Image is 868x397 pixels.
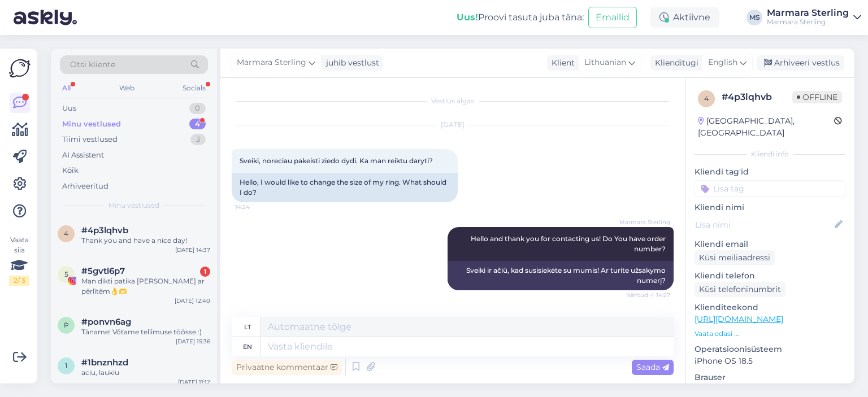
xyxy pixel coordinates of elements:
div: aciu, laukiu [81,368,210,378]
span: Minu vestlused [108,200,159,211]
div: [DATE] 15:36 [176,337,210,346]
span: p [64,321,69,329]
span: Saada [636,362,669,372]
div: Man dikti patika [PERSON_NAME] ar pērlītēm👌🫶 [81,276,210,296]
div: Marmara Sterling [767,18,849,27]
p: Klienditeekond [695,302,845,313]
div: 4 [189,119,206,130]
p: Kliendi tag'id [695,166,845,178]
p: Kliendi nimi [695,202,845,213]
span: Otsi kliente [70,59,115,71]
span: Hello and thank you for contacting us! Do You have order number? [471,234,667,253]
div: # 4p3lqhvb [722,90,792,104]
span: #1bnznhzd [81,357,128,368]
div: 1 [200,267,210,277]
div: All [60,81,73,95]
div: 3 [190,134,206,145]
span: Lithuanian [584,56,626,69]
b: Uus! [457,12,478,23]
a: Marmara SterlingMarmara Sterling [767,8,861,27]
div: Minu vestlused [62,119,121,130]
div: Tiimi vestlused [62,134,118,145]
div: Web [117,81,137,95]
img: Askly Logo [9,58,31,79]
div: lt [244,317,251,337]
div: Privaatne kommentaar [232,360,342,375]
div: Vestlus algas [232,96,674,106]
div: Kliendi info [695,149,845,159]
div: en [243,337,252,356]
p: Vaata edasi ... [695,329,845,339]
div: Kõik [62,165,79,176]
span: 14:24 [235,203,277,211]
input: Lisa nimi [695,219,832,231]
div: [DATE] 14:37 [175,246,210,254]
div: [DATE] 11:12 [178,378,210,386]
span: #4p3lqhvb [81,225,128,235]
span: Marmara Sterling [619,218,670,226]
div: Klienditugi [650,57,698,69]
div: Thank you and have a nice day! [81,235,210,246]
div: Klient [547,57,575,69]
div: [DATE] 12:40 [175,296,210,305]
p: Brauser [695,372,845,383]
div: Arhiveeri vestlus [757,55,844,71]
div: juhib vestlust [322,57,379,69]
span: 4 [64,229,68,238]
span: Offline [792,91,842,103]
input: Lisa tag [695,180,845,197]
div: [DATE] [232,120,674,130]
span: #ponvn6ag [81,317,131,327]
span: English [708,56,737,69]
p: iPhone OS 18.5 [695,355,845,367]
div: Täname! Võtame tellimuse töösse :) [81,327,210,337]
span: Sveiki, noreciau pakeisti ziedo dydi. Ka man reiktu daryti? [240,156,433,165]
div: Aktiivne [650,7,719,28]
div: Uus [62,103,76,114]
div: Socials [180,81,208,95]
span: Marmara Sterling [237,56,306,69]
div: 0 [189,103,206,114]
div: Küsi telefoninumbrit [695,282,785,297]
div: Küsi meiliaadressi [695,250,775,265]
span: 5 [64,270,68,278]
div: Proovi tasuta juba täna: [457,11,584,24]
div: MS [747,10,762,25]
div: Sveiki ir ačiū, kad susisiekėte su mumis! Ar turite užsakymo numerį? [448,261,674,290]
div: Vaata siia [9,235,29,286]
span: 1 [65,361,67,370]
div: Hello, I would like to change the size of my ring. What should I do? [232,173,458,202]
span: 4 [704,94,709,103]
div: 2 / 3 [9,276,29,286]
div: Arhiveeritud [62,181,108,192]
button: Emailid [588,7,637,28]
p: Operatsioonisüsteem [695,343,845,355]
span: Nähtud ✓ 14:27 [626,291,670,299]
p: Kliendi email [695,238,845,250]
span: #5gvtl6p7 [81,266,125,276]
p: Kliendi telefon [695,270,845,282]
div: AI Assistent [62,150,104,161]
div: Marmara Sterling [767,8,849,18]
div: [GEOGRAPHIC_DATA], [GEOGRAPHIC_DATA] [698,115,834,139]
a: [URL][DOMAIN_NAME] [695,314,783,324]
